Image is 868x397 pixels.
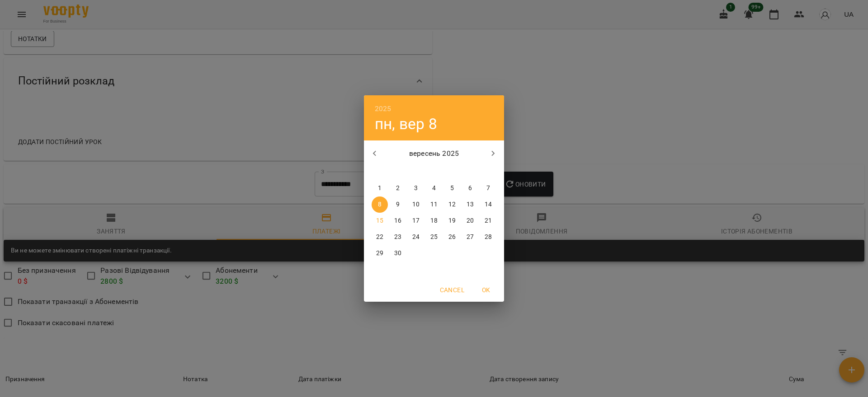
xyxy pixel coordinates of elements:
[480,213,496,229] button: 21
[408,213,424,229] button: 17
[467,200,474,209] p: 13
[444,229,460,245] button: 26
[372,229,388,245] button: 22
[390,167,406,176] span: вт
[390,180,406,196] button: 2
[394,216,401,225] p: 16
[444,167,460,176] span: пт
[372,245,388,262] button: 29
[450,184,454,193] p: 5
[430,233,438,242] p: 25
[462,196,478,213] button: 13
[448,233,456,242] p: 26
[430,200,438,209] p: 11
[472,282,500,298] button: OK
[485,200,492,209] p: 14
[386,148,483,159] p: вересень 2025
[408,229,424,245] button: 24
[408,167,424,176] span: ср
[440,285,464,295] span: Cancel
[480,180,496,196] button: 7
[412,200,420,209] p: 10
[432,184,436,193] p: 4
[375,115,437,133] button: пн, вер 8
[462,213,478,229] button: 20
[480,196,496,213] button: 14
[376,216,383,225] p: 15
[485,233,492,242] p: 28
[436,282,468,298] button: Cancel
[372,196,388,213] button: 8
[480,167,496,176] span: нд
[444,180,460,196] button: 5
[462,229,478,245] button: 27
[467,233,474,242] p: 27
[396,184,400,193] p: 2
[412,216,420,225] p: 17
[475,285,497,295] span: OK
[430,216,438,225] p: 18
[394,233,401,242] p: 23
[396,200,400,209] p: 9
[375,103,392,115] button: 2025
[390,245,406,262] button: 30
[376,249,383,258] p: 29
[390,229,406,245] button: 23
[426,196,442,213] button: 11
[390,196,406,213] button: 9
[426,213,442,229] button: 18
[426,167,442,176] span: чт
[486,184,490,193] p: 7
[376,233,383,242] p: 22
[485,216,492,225] p: 21
[378,184,382,193] p: 1
[412,233,420,242] p: 24
[462,167,478,176] span: сб
[394,249,401,258] p: 30
[444,213,460,229] button: 19
[426,229,442,245] button: 25
[448,200,456,209] p: 12
[444,196,460,213] button: 12
[372,180,388,196] button: 1
[480,229,496,245] button: 28
[408,180,424,196] button: 3
[414,184,418,193] p: 3
[462,180,478,196] button: 6
[390,213,406,229] button: 16
[426,180,442,196] button: 4
[468,184,472,193] p: 6
[467,216,474,225] p: 20
[378,200,382,209] p: 8
[372,213,388,229] button: 15
[448,216,456,225] p: 19
[408,196,424,213] button: 10
[372,167,388,176] span: пн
